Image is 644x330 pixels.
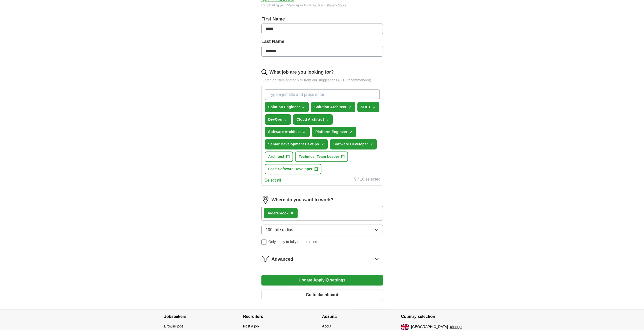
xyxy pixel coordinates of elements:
a: T&Cs [313,4,320,7]
input: Only apply to fully remote roles [261,239,266,245]
span: ✓ [326,118,329,122]
span: Solution Engineer [268,104,300,110]
span: Technical Team Leader [299,154,339,159]
span: Software Developer [333,142,368,147]
img: filter [261,255,269,263]
img: location.png [261,196,269,204]
div: Aldersbrook [268,211,288,216]
div: By uploading your CV you agree to our and . [261,3,383,8]
button: Cloud Architect✓ [293,114,333,125]
button: change [450,324,462,329]
span: [GEOGRAPHIC_DATA] [411,324,448,329]
label: First Name [261,16,383,23]
img: search.png [261,69,267,75]
span: ✓ [284,118,287,122]
h4: Country selection [401,310,480,324]
button: Solution Architect✓ [311,102,355,112]
button: Architect [265,151,293,162]
span: ✓ [302,105,305,109]
span: ✓ [348,105,351,109]
img: UK flag [401,324,409,330]
button: Update ApplyIQ settings [261,275,383,285]
span: ✓ [372,105,376,109]
span: 100 mile radius [266,227,293,233]
span: ✓ [370,143,373,147]
span: ✓ [349,130,352,134]
span: × [290,210,294,216]
button: Senior Development DevOps✓ [265,139,328,149]
button: Platform Engineer✓ [312,127,356,137]
a: Privacy Notice [327,4,346,7]
span: Senior Development DevOps [268,142,319,147]
button: Go to dashboard [261,290,383,300]
label: Where do you want to work? [272,196,334,203]
span: ✓ [303,130,306,134]
button: 100 mile radius [261,225,383,235]
button: Technical Team Leader [295,151,348,162]
label: What job are you looking for? [269,69,334,76]
button: Software Developer✓ [330,139,377,149]
button: Solution Engineer✓ [265,102,309,112]
input: Type a job title and press enter [265,89,380,100]
span: ✓ [321,143,324,147]
a: About [322,324,331,328]
p: Enter job titles and/or pick from our suggestions (6-10 recommended) [261,78,383,83]
span: Lead Software Developer [268,166,313,172]
span: Architect [268,154,284,159]
span: DevOps [268,117,282,122]
a: Browse jobs [164,324,183,328]
span: Cloud Architect [297,117,324,122]
button: Software Architect✓ [265,127,310,137]
div: 9 / 10 selected [354,176,380,183]
span: Solution Architect [314,104,346,110]
a: Post a job [243,324,259,328]
label: Last Name [261,38,383,45]
button: × [290,209,294,217]
span: Only apply to fully remote roles [268,239,317,245]
button: DevOps✓ [265,114,291,125]
span: SDET [361,104,371,110]
button: Select all [265,177,281,183]
button: SDET✓ [357,102,380,112]
span: Platform Engineer [315,129,347,135]
button: Lead Software Developer [265,164,321,174]
span: Software Architect [268,129,301,135]
span: Advanced [272,256,293,263]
